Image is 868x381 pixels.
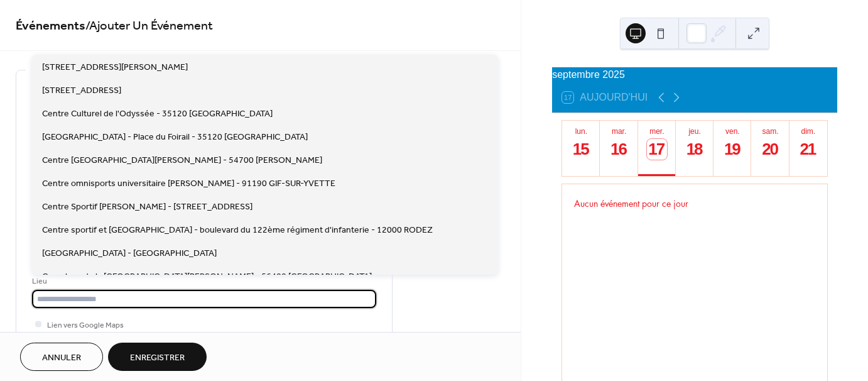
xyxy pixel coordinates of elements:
[566,127,596,136] div: lun.
[32,275,374,288] div: Lieu
[604,127,634,136] div: mar.
[85,14,213,38] span: / Ajouter Un Événement
[755,127,785,136] div: sam.
[685,139,705,160] div: 18
[130,351,185,365] span: Enregistrer
[108,343,207,371] button: Enregistrer
[717,127,747,136] div: ven.
[609,139,629,160] div: 16
[42,177,335,190] span: Centre omnisports universitaire [PERSON_NAME] - 91190 GIF-SUR-YVETTE
[642,127,672,136] div: mer.
[42,60,188,74] span: [STREET_ADDRESS][PERSON_NAME]
[760,139,781,160] div: 20
[42,223,433,236] span: Centre sportif et [GEOGRAPHIC_DATA] - boulevard du 122ème régiment d'infanterie - 12000 RODEZ
[42,130,308,143] span: [GEOGRAPHIC_DATA] - Place du Foirail - 35120 [GEOGRAPHIC_DATA]
[600,121,637,176] button: mar.16
[789,121,827,176] button: dim.21
[564,189,826,218] div: Aucun événement pour ce jour
[42,84,121,97] span: [STREET_ADDRESS]
[571,139,592,160] div: 15
[793,127,823,136] div: dim.
[638,121,676,176] button: mer.17
[42,246,217,260] span: [GEOGRAPHIC_DATA] - [GEOGRAPHIC_DATA]
[47,319,124,332] span: Lien vers Google Maps
[798,139,819,160] div: 21
[20,343,103,371] button: Annuler
[42,107,273,120] span: Centre Culturel de l'Odyssée - 35120 [GEOGRAPHIC_DATA]
[680,127,710,136] div: jeu.
[713,121,751,176] button: ven.19
[42,351,81,365] span: Annuler
[751,121,789,176] button: sam.20
[42,153,322,167] span: Centre [GEOGRAPHIC_DATA][PERSON_NAME] - 54700 [PERSON_NAME]
[676,121,713,176] button: jeu.18
[722,139,743,160] div: 19
[562,121,600,176] button: lun.15
[647,139,668,160] div: 17
[552,67,837,82] div: septembre 2025
[42,200,252,213] span: Centre Sportif [PERSON_NAME] - [STREET_ADDRESS]
[16,14,85,38] a: Événements
[42,270,372,283] span: Complexe de la [GEOGRAPHIC_DATA][PERSON_NAME] - 56400 [GEOGRAPHIC_DATA]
